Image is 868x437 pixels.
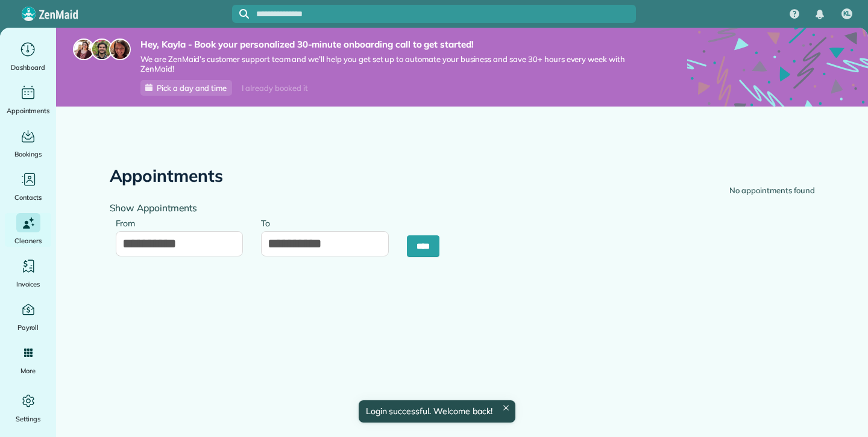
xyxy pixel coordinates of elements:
a: Dashboard [5,40,51,73]
a: Bookings [5,126,51,160]
a: Appointments [5,83,51,117]
span: Dashboard [11,61,45,73]
div: Notifications [807,1,832,28]
span: We are ZenMaid’s customer support team and we’ll help you get set up to automate your business an... [140,54,651,75]
span: Appointments [7,105,50,117]
a: Cleaners [5,213,51,247]
span: More [20,365,36,377]
span: Cleaners [14,235,42,247]
a: Invoices [5,256,51,290]
label: To [261,211,276,234]
img: michelle-19f622bdf1676172e81f8f8fba1fb50e276960ebfe0243fe18214015130c80e4.jpg [109,39,131,60]
span: Contacts [14,191,42,203]
img: jorge-587dff0eeaa6aab1f244e6dc62b8924c3b6ad411094392a53c71c6c4a576187d.jpg [91,39,113,60]
span: Bookings [14,148,42,160]
span: KL [843,9,851,19]
div: Login successful. Welcome back! [358,400,515,423]
button: Focus search [232,9,249,19]
a: Contacts [5,170,51,203]
span: Payroll [17,321,39,333]
a: Payroll [5,300,51,333]
label: From [116,211,142,234]
div: No appointments found [729,185,814,197]
span: Settings [16,413,41,425]
strong: Hey, Kayla - Book your personalized 30-minute onboarding call to get started! [140,39,651,51]
span: Pick a day and time [157,83,227,93]
a: Settings [5,391,51,425]
h4: Show Appointments [110,203,453,213]
img: maria-72a9807cf96188c08ef61303f053569d2e2a8a1cde33d635c8a3ac13582a053d.jpg [73,39,95,60]
div: I already booked it [234,81,315,96]
span: Invoices [16,278,40,290]
h2: Appointments [110,167,224,185]
a: Pick a day and time [140,80,232,96]
svg: Focus search [239,9,249,19]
